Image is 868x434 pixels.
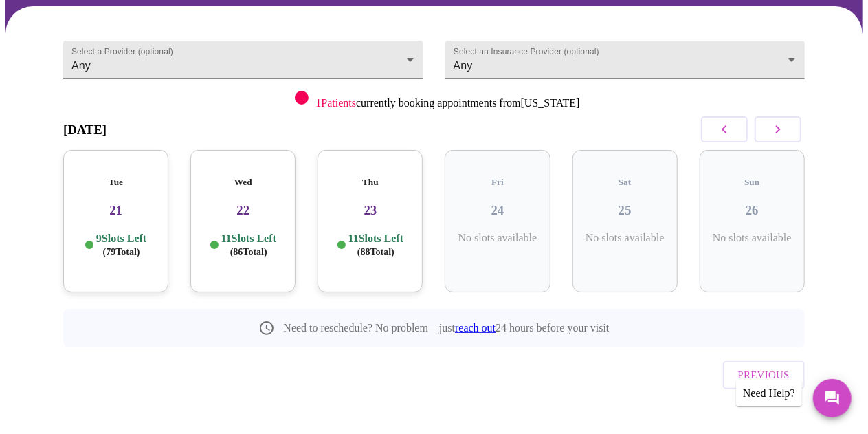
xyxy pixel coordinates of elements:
[723,361,805,389] button: Previous
[738,366,790,384] span: Previous
[736,380,802,406] div: Need Help?
[456,177,539,188] h5: Fri
[711,232,794,244] p: No slots available
[329,203,412,218] h3: 23
[583,203,667,218] h3: 25
[221,232,276,259] p: 11 Slots Left
[63,41,423,79] div: Any
[357,247,394,257] span: ( 88 Total)
[230,247,267,257] span: ( 86 Total)
[315,97,579,109] p: currently booking appointments from [US_STATE]
[63,122,107,138] h3: [DATE]
[283,322,609,334] p: Need to reschedule? No problem—just 24 hours before your visit
[329,177,412,188] h5: Thu
[201,203,285,218] h3: 22
[445,41,805,79] div: Any
[583,177,667,188] h5: Sat
[456,203,539,218] h3: 24
[711,203,794,218] h3: 26
[201,177,285,188] h5: Wed
[74,177,157,188] h5: Tue
[813,379,852,417] button: Messages
[456,232,539,244] p: No slots available
[74,203,157,218] h3: 21
[103,247,140,257] span: ( 79 Total)
[348,232,403,259] p: 11 Slots Left
[96,232,146,259] p: 9 Slots Left
[455,322,496,334] a: reach out
[711,177,794,188] h5: Sun
[315,97,356,109] span: 1 Patients
[583,232,667,244] p: No slots available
